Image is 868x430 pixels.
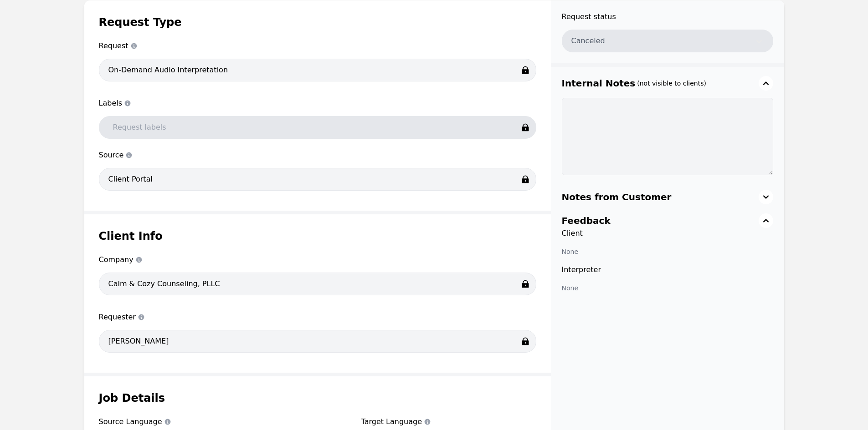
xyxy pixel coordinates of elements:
span: Client [562,228,773,239]
h1: Client Info [99,229,536,243]
h1: Job Details [99,391,536,405]
span: Labels [99,98,536,109]
h3: Notes from Customer [562,191,672,203]
h3: (not visible to clients) [637,79,706,88]
span: Interpreter [562,264,773,275]
h3: Internal Notes [562,77,636,90]
span: Source [99,150,536,161]
span: Request status [562,11,773,22]
h1: Request Type [99,15,536,30]
h3: Feedback [562,214,611,227]
span: None [562,248,579,255]
span: Source Language [99,416,274,427]
span: Company [99,254,536,265]
span: Request [99,40,536,51]
span: Requester [99,312,536,323]
span: None [562,284,579,292]
span: Target Language [361,416,536,427]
